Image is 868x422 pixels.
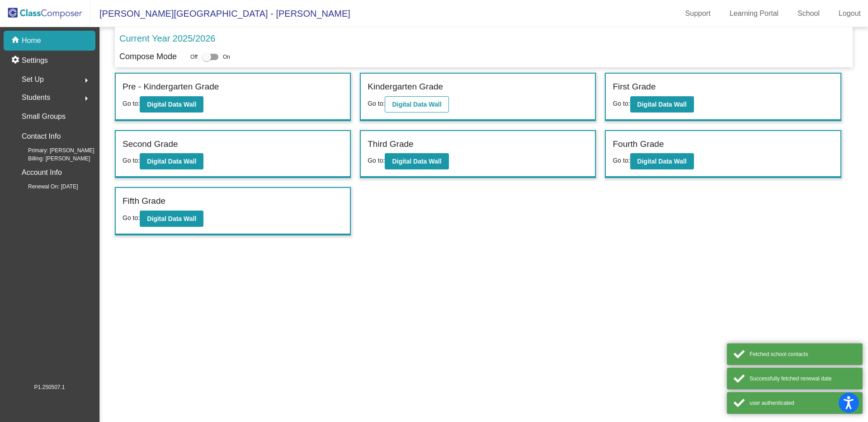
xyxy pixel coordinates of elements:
[123,157,140,164] span: Go to:
[831,6,868,21] a: Logout
[750,375,856,383] div: Successfully fetched renewal date
[750,399,856,407] div: user authenticated
[637,158,687,165] b: Digital Data Wall
[368,157,385,164] span: Go to:
[123,195,165,208] label: Fifth Grade
[119,32,215,45] p: Current Year 2025/2026
[613,138,664,151] label: Fourth Grade
[22,91,50,104] span: Students
[750,350,856,358] div: Fetched school contacts
[81,93,92,104] mat-icon: arrow_right
[368,80,443,94] label: Kindergarten Grade
[123,80,219,94] label: Pre - Kindergarten Grade
[140,96,203,113] button: Digital Data Wall
[14,146,94,155] span: Primary: [PERSON_NAME]
[637,101,687,108] b: Digital Data Wall
[613,80,656,94] label: First Grade
[22,110,66,123] p: Small Groups
[368,138,413,151] label: Third Grade
[385,153,448,169] button: Digital Data Wall
[140,153,203,169] button: Digital Data Wall
[11,35,22,46] mat-icon: home
[123,138,178,151] label: Second Grade
[22,130,61,143] p: Contact Info
[81,75,92,86] mat-icon: arrow_right
[385,96,448,113] button: Digital Data Wall
[613,100,630,107] span: Go to:
[630,153,694,169] button: Digital Data Wall
[14,155,90,163] span: Billing: [PERSON_NAME]
[119,51,177,63] p: Compose Mode
[22,55,48,66] p: Settings
[11,55,22,66] mat-icon: settings
[722,6,786,21] a: Learning Portal
[392,158,441,165] b: Digital Data Wall
[90,6,350,21] span: [PERSON_NAME][GEOGRAPHIC_DATA] - [PERSON_NAME]
[14,183,78,191] span: Renewal On: [DATE]
[190,53,198,61] span: Off
[22,73,44,86] span: Set Up
[22,166,62,179] p: Account Info
[678,6,718,21] a: Support
[147,158,196,165] b: Digital Data Wall
[368,100,385,107] span: Go to:
[392,101,441,108] b: Digital Data Wall
[22,35,41,46] p: Home
[123,100,140,107] span: Go to:
[630,96,694,113] button: Digital Data Wall
[147,101,196,108] b: Digital Data Wall
[140,211,203,227] button: Digital Data Wall
[790,6,827,21] a: School
[147,215,196,222] b: Digital Data Wall
[613,157,630,164] span: Go to:
[223,53,230,61] span: On
[123,214,140,221] span: Go to:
